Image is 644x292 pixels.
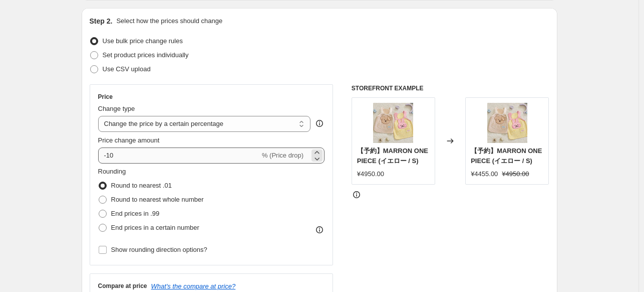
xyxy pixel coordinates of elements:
[314,118,325,128] div: help
[357,169,384,179] div: ¥4950.00
[111,210,160,217] span: End prices in .99
[502,169,529,179] strike: ¥4950.00
[471,169,498,179] div: ¥4455.00
[116,16,222,26] p: Select how the prices should change
[357,147,428,165] span: 【予約】MARRON ONE PIECE (イエロー / S)
[103,65,151,73] span: Use CSV upload
[352,84,549,92] h6: STOREFRONT EXAMPLE
[471,147,542,165] span: 【予約】MARRON ONE PIECE (イエロー / S)
[151,282,236,290] button: What's the compare at price?
[103,37,183,45] span: Use bulk price change rules
[98,93,113,101] h3: Price
[90,16,113,26] h2: Step 2.
[98,105,135,112] span: Change type
[103,51,189,59] span: Set product prices individually
[111,196,204,203] span: Round to nearest whole number
[111,224,199,231] span: End prices in a certain number
[262,152,303,159] span: % (Price drop)
[98,282,147,290] h3: Compare at price
[487,103,527,143] img: BEN-OP-MAR-08_9910faaf-e199-42f6-b015-6080933d123c_80x.webp
[111,182,172,189] span: Round to nearest .01
[98,136,160,144] span: Price change amount
[373,103,413,143] img: BEN-OP-MAR-08_9910faaf-e199-42f6-b015-6080933d123c_80x.webp
[98,168,126,175] span: Rounding
[98,148,260,164] input: -15
[111,246,207,253] span: Show rounding direction options?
